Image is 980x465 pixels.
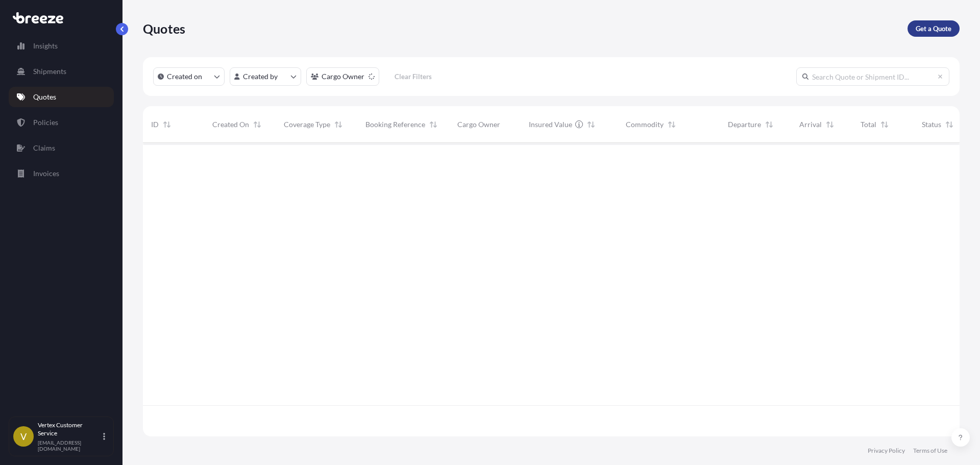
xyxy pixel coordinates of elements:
a: Invoices [9,163,114,184]
p: [EMAIL_ADDRESS][DOMAIN_NAME] [38,439,101,452]
p: Created on [167,71,202,82]
a: Claims [9,138,114,158]
span: Cargo Owner [457,119,500,130]
p: Cargo Owner [322,71,364,82]
button: Sort [824,118,836,131]
p: Clear Filters [395,71,432,82]
a: Terms of Use [913,447,947,455]
button: Sort [251,118,263,131]
p: Created by [243,71,278,82]
button: Sort [332,118,345,131]
a: Get a Quote [908,20,960,37]
button: Sort [666,118,678,131]
button: Clear Filters [384,68,442,85]
a: Insights [9,36,114,56]
input: Search Quote or Shipment ID... [796,67,949,86]
span: Commodity [626,119,664,130]
span: Coverage Type [284,119,330,130]
button: Sort [161,118,173,131]
a: Privacy Policy [868,447,905,455]
span: V [20,431,27,442]
a: Policies [9,112,114,133]
button: cargoOwner Filter options [306,67,379,86]
span: Departure [728,119,761,130]
p: Invoices [33,168,59,179]
button: Sort [585,118,597,131]
button: createdOn Filter options [153,67,225,86]
span: Insured Value [529,119,572,130]
span: Created On [212,119,249,130]
a: Shipments [9,61,114,82]
p: Get a Quote [916,23,951,34]
button: Sort [763,118,775,131]
p: Insights [33,41,58,51]
span: Total [861,119,876,130]
p: Vertex Customer Service [38,421,101,437]
span: ID [151,119,159,130]
p: Claims [33,143,55,153]
button: Sort [878,118,891,131]
button: Sort [427,118,439,131]
p: Shipments [33,66,66,77]
span: Status [922,119,941,130]
button: Sort [943,118,955,131]
span: Booking Reference [365,119,425,130]
p: Quotes [33,92,56,102]
p: Policies [33,117,58,128]
p: Quotes [143,20,185,37]
span: Arrival [799,119,822,130]
button: createdBy Filter options [230,67,301,86]
a: Quotes [9,87,114,107]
